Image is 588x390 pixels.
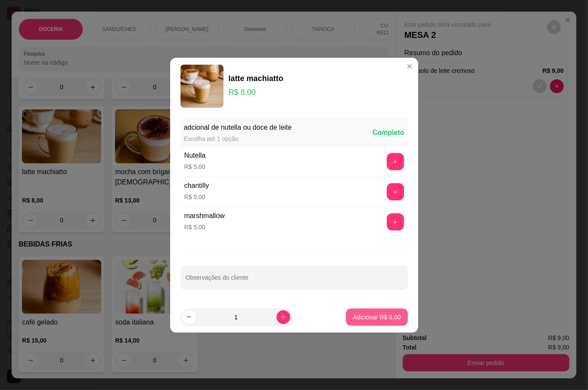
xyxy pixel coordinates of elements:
[387,183,404,200] button: add
[346,309,408,326] button: Adicionar R$ 8,00
[180,65,224,108] img: product-image
[184,181,209,191] div: chantilly
[387,153,404,170] button: add
[184,223,225,231] p: R$ 5,00
[184,211,225,221] div: marshmallow
[182,310,196,324] button: decrease-product-quantity
[229,72,283,84] div: latte machiatto
[403,59,417,73] button: Close
[186,277,403,285] input: Observações do cliente
[184,193,209,201] p: R$ 5,00
[184,162,206,171] p: R$ 5,00
[387,213,404,231] button: add
[373,128,404,138] div: Completo
[229,86,283,98] p: R$ 8,00
[353,313,401,321] p: Adicionar R$ 8,00
[184,150,206,161] div: Nutella
[277,310,290,324] button: increase-product-quantity
[184,134,292,143] div: Escolha até 1 opção
[184,122,292,133] div: adcional de nutella ou doce de leite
